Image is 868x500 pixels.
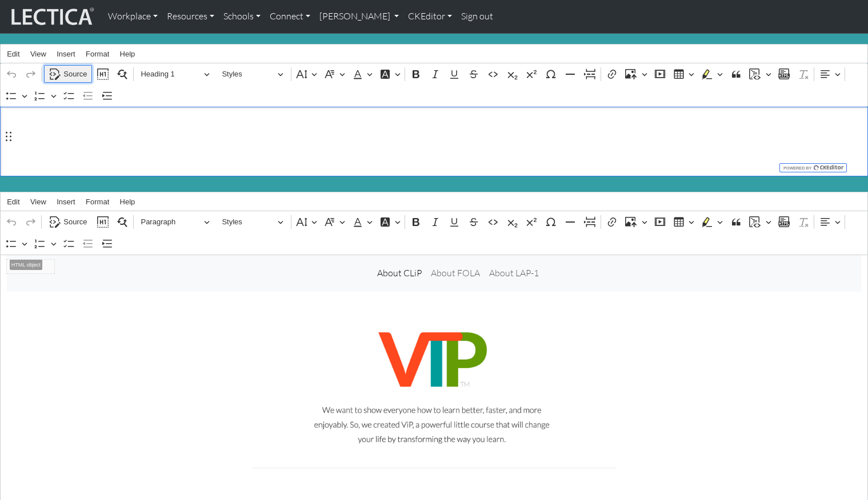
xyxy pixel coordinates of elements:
span: Insert [57,198,75,205]
span: Styles [222,215,274,229]
div: Editor toolbar [1,211,867,255]
a: CKEditor [403,5,457,29]
div: Editor menu bar [1,45,867,63]
a: [PERSON_NAME] [315,5,403,29]
span: Powered by [782,166,811,171]
span: Insert [57,50,75,58]
h1: ViP [7,128,862,155]
button: Paragraph, Heading [136,213,215,231]
img: Ad image [253,319,616,454]
button: Styles [217,65,289,83]
span: Source [63,67,87,81]
span: View [30,198,46,205]
span: Edit [7,50,19,58]
a: Resources [162,5,219,29]
a: About FOLA [426,261,485,285]
span: Help [120,50,135,58]
button: Heading 1, Heading [136,65,215,83]
a: Workplace [103,5,162,29]
span: Source [63,215,87,229]
a: Sign out [457,5,498,29]
span: Format [86,50,109,58]
a: Schools [219,5,265,29]
span: Paragraph [141,215,200,229]
a: Connect [265,5,315,29]
a: About LAP-1 [485,261,543,285]
a: About CLiP [373,261,426,285]
img: lecticalive [9,6,94,27]
button: Styles [217,213,289,231]
span: Styles [222,67,274,81]
span: Help [120,198,135,205]
div: Editor menu bar [1,192,867,211]
p: ⁠⁠⁠⁠⁠⁠⁠ [7,260,55,278]
button: Source [44,213,92,231]
div: Editor toolbar [1,63,867,107]
span: Format [86,198,109,205]
button: Source [44,65,92,83]
span: Heading 1 [141,67,200,81]
span: View [30,50,46,58]
span: Edit [7,198,19,205]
